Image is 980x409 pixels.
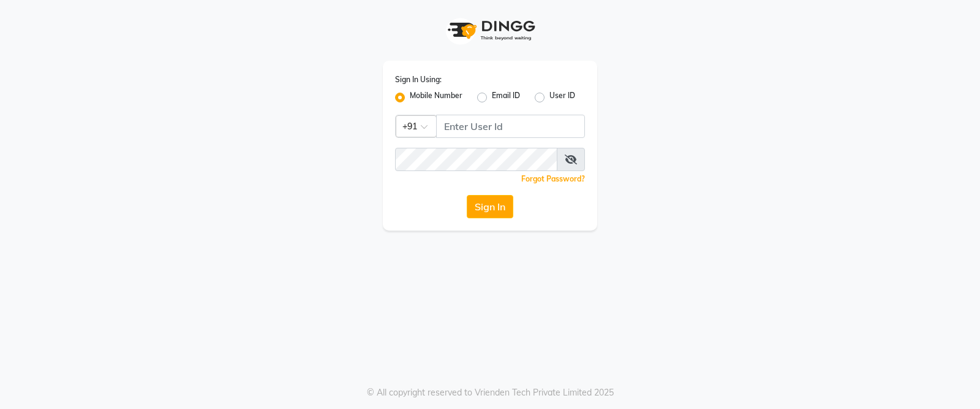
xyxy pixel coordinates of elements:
[549,90,575,105] label: User ID
[492,90,520,105] label: Email ID
[395,148,557,171] input: Username
[521,174,585,183] a: Forgot Password?
[436,115,585,138] input: Username
[441,12,539,48] img: logo1.svg
[467,195,513,218] button: Sign In
[395,74,442,85] label: Sign In Using:
[410,90,462,105] label: Mobile Number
